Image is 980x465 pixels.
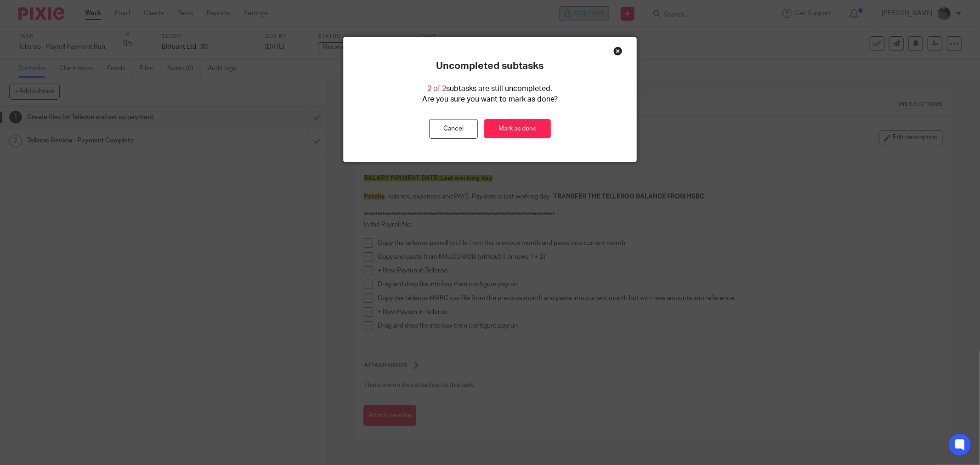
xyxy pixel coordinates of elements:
div: Close this dialog window [613,46,623,56]
p: Uncompleted subtasks [436,60,544,72]
button: Cancel [429,119,478,139]
a: Mark as done [484,119,551,139]
span: 2 of 2 [427,85,446,92]
p: subtasks are still uncompleted. [427,84,552,94]
p: Are you sure you want to mark as done? [422,94,558,105]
